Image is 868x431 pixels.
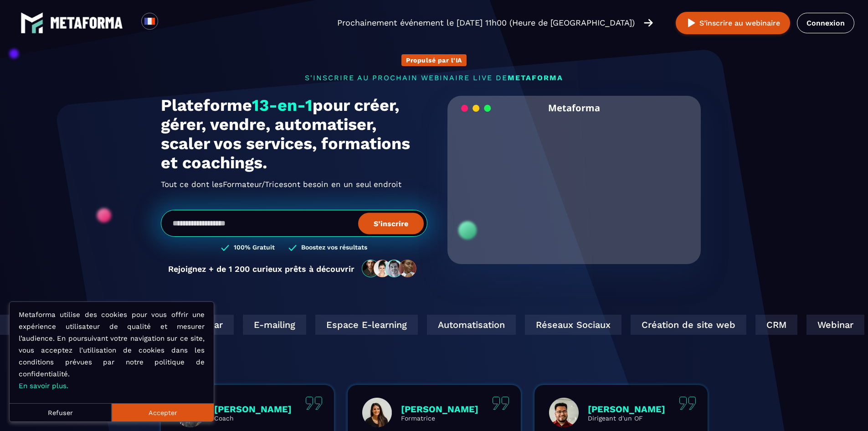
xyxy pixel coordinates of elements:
[588,404,665,415] p: [PERSON_NAME]
[548,96,600,120] h2: Metaforma
[234,244,275,252] h3: 100% Gratuit
[214,404,292,415] p: [PERSON_NAME]
[588,415,665,422] p: Dirigeant d'un OF
[358,213,424,234] button: S’inscrire
[508,73,563,82] span: METAFORMA
[492,396,509,410] img: quote
[50,17,123,29] img: logo
[144,16,155,27] img: fr
[406,57,462,64] p: Propulsé par l'IA
[337,16,635,29] p: Prochainement événement le [DATE] 11h00 (Heure de [GEOGRAPHIC_DATA])
[252,96,313,115] span: 13-en-1
[161,73,708,82] p: s'inscrire au prochain webinaire live de
[401,404,478,415] p: [PERSON_NAME]
[362,398,392,427] img: profile
[166,17,173,28] input: Search for option
[223,177,288,192] span: Formateur/Trices
[305,396,323,410] img: quote
[161,177,427,192] h2: Tout ce dont les ont besoin en un seul endroit
[214,415,292,422] p: Coach
[221,244,229,252] img: checked
[158,13,180,33] div: Search for option
[544,315,586,335] div: CRM
[676,12,790,34] button: S’inscrire au webinaire
[359,259,420,278] img: community-people
[549,398,579,427] img: profile
[19,382,68,390] a: En savoir plus.
[288,244,297,252] img: checked
[301,244,367,252] h3: Boostez vos résultats
[216,315,305,335] div: Automatisation
[686,17,697,29] img: play
[168,264,354,274] p: Rejoignez + de 1 200 curieux prêts à découvrir
[112,403,214,421] button: Accepter
[596,315,653,335] div: Webinar
[735,315,837,335] div: Espace E-learning
[10,403,112,421] button: Refuser
[19,309,205,392] p: Metaforma utilise des cookies pour vous offrir une expérience utilisateur de qualité et mesurer l...
[420,315,535,335] div: Création de site web
[679,396,696,410] img: quote
[401,415,478,422] p: Formatrice
[644,18,653,28] img: arrow-right
[461,104,491,113] img: loading
[314,315,411,335] div: Réseaux Sociaux
[454,120,694,240] video: Your browser does not support the video tag.
[21,11,43,34] img: logo
[663,315,726,335] div: E-mailing
[161,96,427,172] h1: Plateforme pour créer, gérer, vendre, automatiser, scaler vos services, formations et coachings.
[797,13,854,33] a: Connexion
